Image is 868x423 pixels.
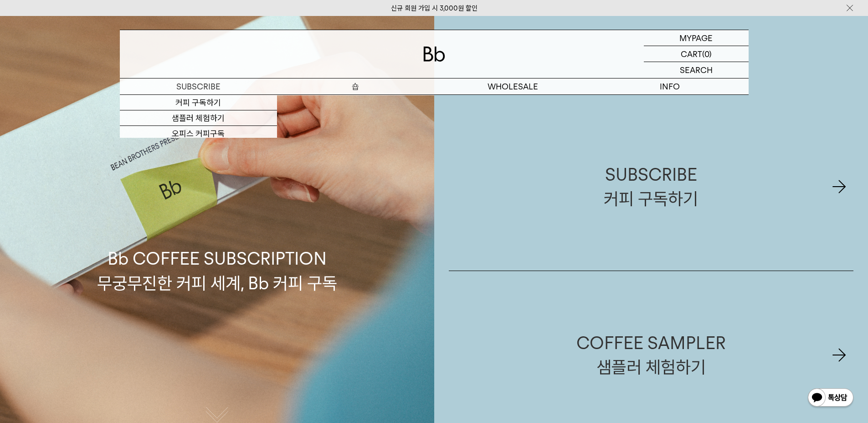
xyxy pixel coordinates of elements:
p: Bb COFFEE SUBSCRIPTION 무궁무진한 커피 세계, Bb 커피 구독 [97,160,337,295]
a: 오피스 커피구독 [120,126,277,141]
a: 커피 구독하기 [120,95,277,110]
a: 원두 [277,95,434,110]
img: 로고 [423,47,445,62]
a: SUBSCRIBE커피 구독하기 [449,103,854,271]
p: MYPAGE [679,30,713,46]
div: SUBSCRIBE 커피 구독하기 [604,162,698,211]
a: 신규 회원 가입 시 3,000원 할인 [391,4,478,12]
a: CART (0) [644,46,749,62]
a: 숍 [277,78,434,94]
a: MYPAGE [644,30,749,46]
p: CART [681,46,702,62]
p: SEARCH [680,62,713,78]
img: 카카오톡 채널 1:1 채팅 버튼 [807,387,854,409]
p: WHOLESALE [434,78,591,94]
a: SUBSCRIBE [120,78,277,94]
p: INFO [591,78,749,94]
p: (0) [702,46,712,62]
a: 샘플러 체험하기 [120,110,277,126]
div: COFFEE SAMPLER 샘플러 체험하기 [576,331,726,379]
